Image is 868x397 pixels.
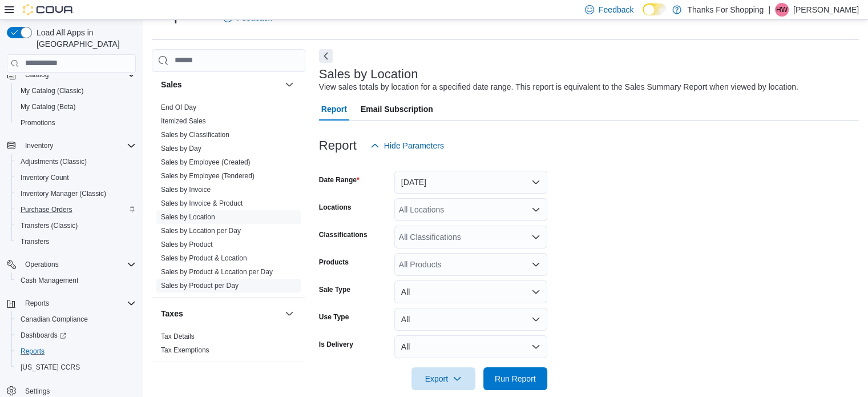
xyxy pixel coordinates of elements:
[161,186,211,194] a: Sales by Invoice
[16,360,84,374] a: [US_STATE] CCRS
[11,311,140,327] button: Canadian Compliance
[11,343,140,359] button: Reports
[11,186,140,202] button: Inventory Manager (Classic)
[16,328,71,342] a: Dashboards
[25,260,59,269] span: Operations
[282,307,296,320] button: Taxes
[16,235,54,248] a: Transfers
[319,340,353,349] label: Is Delivery
[21,68,136,82] span: Catalog
[16,312,92,326] a: Canadian Compliance
[319,175,360,185] label: Date Range
[161,254,247,262] a: Sales by Product & Location
[2,67,140,83] button: Catalog
[319,139,357,153] h3: Report
[161,144,201,153] span: Sales by Day
[25,387,50,396] span: Settings
[161,103,196,112] span: End Of Day
[319,203,352,212] label: Locations
[161,268,273,276] a: Sales by Product & Location per Day
[161,240,213,249] span: Sales by Product
[21,102,76,111] span: My Catalog (Beta)
[531,260,540,269] button: Open list of options
[793,3,859,17] p: [PERSON_NAME]
[282,78,296,91] button: Sales
[21,189,106,198] span: Inventory Manager (Classic)
[394,308,547,331] button: All
[643,3,667,15] input: Dark Mode
[483,367,547,390] button: Run Report
[11,83,140,99] button: My Catalog (Classic)
[11,234,140,250] button: Transfers
[21,363,80,372] span: [US_STATE] CCRS
[21,347,45,356] span: Reports
[161,346,209,354] a: Tax Exemptions
[411,367,475,390] button: Export
[319,258,349,267] label: Products
[21,237,49,246] span: Transfers
[161,282,239,290] a: Sales by Product per Day
[16,171,136,185] span: Inventory Count
[16,155,136,169] span: Adjustments (Classic)
[2,256,140,272] button: Operations
[161,281,239,290] span: Sales by Product per Day
[319,285,350,294] label: Sale Type
[319,67,418,81] h3: Sales by Location
[768,3,770,17] p: |
[16,100,80,114] a: My Catalog (Beta)
[161,332,195,340] a: Tax Details
[16,84,88,98] a: My Catalog (Classic)
[11,154,140,170] button: Adjustments (Classic)
[152,330,305,362] div: Taxes
[16,171,74,185] a: Inventory Count
[32,27,136,50] span: Load All Apps in [GEOGRAPHIC_DATA]
[21,276,78,285] span: Cash Management
[16,219,136,232] span: Transfers (Classic)
[21,221,78,230] span: Transfers (Classic)
[161,145,201,153] a: Sales by Day
[321,98,347,121] span: Report
[16,312,136,326] span: Canadian Compliance
[161,158,251,166] a: Sales by Employee (Created)
[21,258,136,271] span: Operations
[161,171,255,181] span: Sales by Employee (Tendered)
[16,203,77,216] a: Purchase Orders
[161,117,206,125] a: Itemized Sales
[16,344,136,358] span: Reports
[11,99,140,115] button: My Catalog (Beta)
[366,134,449,157] button: Hide Parameters
[161,267,273,276] span: Sales by Product & Location per Day
[21,205,72,214] span: Purchase Orders
[161,332,195,341] span: Tax Details
[16,100,136,114] span: My Catalog (Beta)
[2,138,140,154] button: Inventory
[16,155,91,169] a: Adjustments (Classic)
[394,280,547,303] button: All
[495,373,536,384] span: Run Report
[161,103,196,111] a: End Of Day
[384,140,444,151] span: Hide Parameters
[161,79,182,90] h3: Sales
[161,308,183,319] h3: Taxes
[161,346,209,355] span: Tax Exemptions
[161,185,211,194] span: Sales by Invoice
[161,212,215,222] span: Sales by Location
[16,187,111,200] a: Inventory Manager (Classic)
[21,68,53,82] button: Catalog
[21,315,88,324] span: Canadian Compliance
[21,86,84,95] span: My Catalog (Classic)
[25,70,49,79] span: Catalog
[16,84,136,98] span: My Catalog (Classic)
[25,141,53,150] span: Inventory
[599,4,633,15] span: Feedback
[394,335,547,358] button: All
[319,49,333,63] button: Next
[16,328,136,342] span: Dashboards
[643,15,643,16] span: Dark Mode
[319,230,368,239] label: Classifications
[418,367,469,390] span: Export
[25,299,49,308] span: Reports
[16,116,136,130] span: Promotions
[11,327,140,343] a: Dashboards
[161,131,229,139] a: Sales by Classification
